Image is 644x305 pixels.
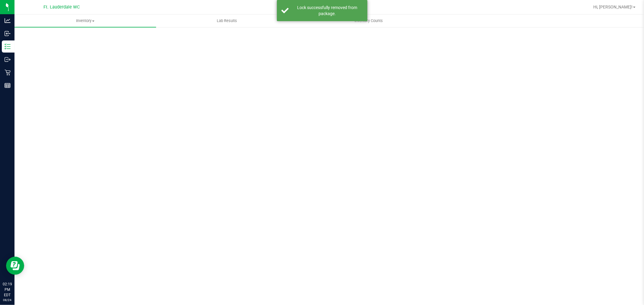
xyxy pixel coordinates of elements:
p: 08/24 [3,298,12,302]
span: Ft. Lauderdale WC [43,5,80,10]
inline-svg: Inventory [5,43,11,50]
div: Lock successfully removed from package. [292,5,363,17]
a: Lab Results [156,14,298,27]
iframe: Resource center [6,257,24,275]
inline-svg: Inbound [5,30,11,37]
inline-svg: Retail [5,69,11,75]
a: Inventory [14,14,156,27]
span: Hi, [PERSON_NAME]! [593,5,633,9]
span: Lab Results [209,18,245,24]
inline-svg: Analytics [5,18,11,24]
inline-svg: Outbound [5,56,11,63]
span: Inventory [14,18,156,24]
p: 02:19 PM EDT [3,281,12,298]
span: Inventory Counts [346,18,391,24]
a: Inventory Counts [298,14,439,27]
inline-svg: Reports [5,82,11,88]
